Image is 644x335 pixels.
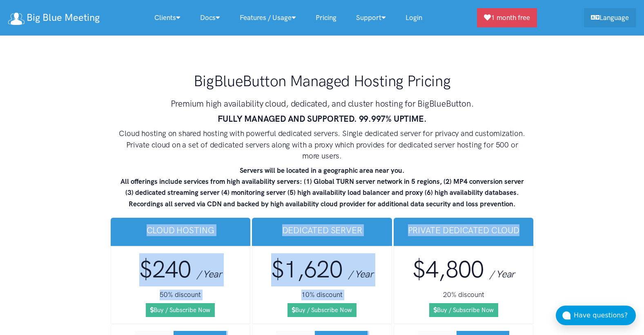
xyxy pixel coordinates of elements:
[259,290,385,300] h5: 10% discount
[8,9,100,27] a: Big Blue Meeting
[556,306,636,325] button: Have questions?
[117,224,244,236] h3: Cloud Hosting
[197,268,222,280] span: / Year
[490,268,515,280] span: / Year
[477,8,537,27] a: 1 month free
[429,303,498,317] a: Buy / Subscribe Now
[574,310,636,321] div: Have questions?
[230,9,306,27] a: Features / Usage
[287,303,357,317] a: Buy / Subscribe Now
[348,268,373,280] span: / Year
[306,9,346,27] a: Pricing
[146,303,215,317] a: Buy / Subscribe Now
[412,255,484,284] span: $4,800
[218,114,427,124] strong: FULLY MANAGED AND SUPPORTED. 99.997% UPTIME.
[401,290,527,300] h5: 20% discount
[118,98,526,109] h3: Premium high availability cloud, dedicated, and cluster hosting for BigBlueButton.
[118,71,526,91] h1: BigBlueButton Managed Hosting Pricing
[396,9,432,27] a: Login
[118,128,526,162] h4: Cloud hosting on shared hosting with powerful dedicated servers. Single dedicated server for priv...
[118,290,244,300] h5: 50% discount
[400,224,527,236] h3: Private Dedicated Cloud
[258,224,386,236] h3: Dedicated Server
[120,166,524,208] strong: Servers will be located in a geographic area near you. All offerings include services from high a...
[346,9,396,27] a: Support
[190,9,230,27] a: Docs
[271,255,343,284] span: $1,620
[584,8,636,27] a: Language
[8,13,25,25] img: logo
[145,9,190,27] a: Clients
[139,255,191,284] span: $240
